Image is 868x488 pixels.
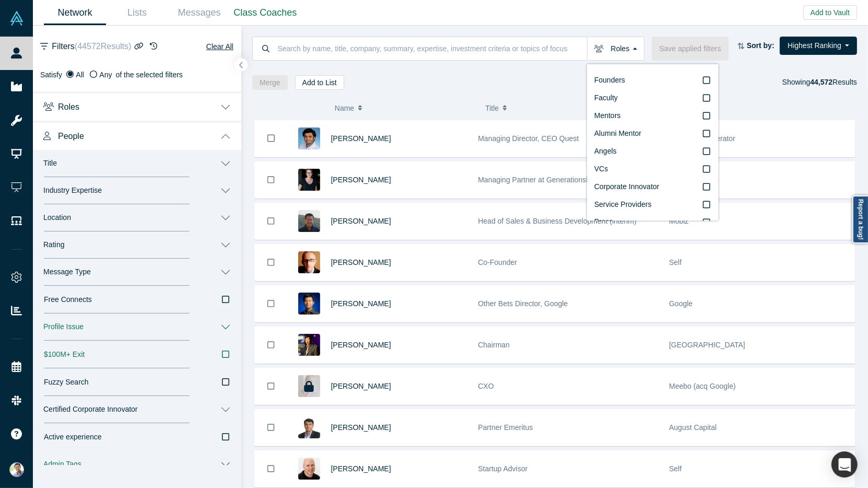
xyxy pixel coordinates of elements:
span: Alumni Mentor [594,129,641,137]
span: Name [335,97,354,119]
img: Ravi Belani's Account [9,462,24,477]
a: [PERSON_NAME] [331,134,391,143]
button: Fuzzy Search [33,368,241,396]
img: Vivek Mehra's Profile Image [298,416,320,438]
span: CXO [478,382,494,390]
span: Admin Tags [43,460,81,469]
span: Corporate Innovator [594,182,660,191]
span: Active experience [44,432,102,443]
a: [PERSON_NAME] [331,217,391,225]
a: [PERSON_NAME] [331,299,391,308]
span: VCs [594,165,608,173]
span: All [76,71,84,79]
a: Messages [168,1,230,25]
button: Title [33,150,241,177]
button: Bookmark [255,286,287,322]
span: Filters [52,40,131,53]
span: Co-Founder [478,258,517,266]
span: Mobiz [669,217,688,225]
button: Add to Vault [803,5,857,20]
a: Lists [106,1,168,25]
span: Industry Expertise [43,186,102,195]
button: Highest Ranking [780,37,857,55]
button: Certified Corporate Innovator [33,396,241,423]
span: Partner Emeritus [478,423,533,432]
img: Timothy Chou's Profile Image [298,334,320,356]
span: Faculty [594,94,618,102]
a: [PERSON_NAME] [331,464,391,473]
span: Fuzzy Search [44,377,89,388]
span: Rating [43,240,64,249]
button: $100M+ Exit [33,341,241,368]
img: Gnani Palanikumar's Profile Image [298,127,320,149]
span: People [58,131,84,141]
button: Company [673,97,850,119]
a: [PERSON_NAME] [331,176,391,184]
a: [PERSON_NAME] [331,341,391,349]
span: Meebo (acq Google) [669,382,736,390]
img: Steven Kan's Profile Image [298,293,320,315]
strong: 44,572 [810,78,832,86]
div: Showing [782,75,857,90]
span: Startup Advisor [478,464,527,473]
button: Add to List [295,75,344,90]
button: Admin Tags [33,451,241,478]
span: Press [594,218,613,226]
span: Chairman [478,341,510,349]
span: Profile Issue [43,322,84,331]
span: Self [669,464,682,473]
button: Bookmark [255,410,287,446]
div: Satisfy of the selected filters [40,69,234,80]
span: Google [669,299,693,308]
span: Alchemist Acclerator [669,134,735,143]
span: Roles [58,102,79,112]
a: [PERSON_NAME] [331,423,391,432]
button: People [33,121,241,150]
span: Service Providers [594,200,652,208]
button: Bookmark [255,245,287,281]
span: Head of Sales & Business Development (interim) [478,217,636,225]
span: Certified Corporate Innovator [43,405,138,414]
span: Founders [594,76,625,84]
button: Bookmark [255,368,287,404]
button: Rating [33,231,241,259]
span: Angels [594,147,617,155]
button: Bookmark [255,203,287,239]
button: Bookmark [255,162,287,198]
a: Class Coaches [230,1,300,25]
span: [GEOGRAPHIC_DATA] [669,341,745,349]
a: Network [44,1,106,25]
button: Clear All [206,40,234,53]
button: Roles [587,37,644,61]
button: Merge [252,75,288,90]
button: Roles [33,91,241,121]
span: Message Type [43,268,91,276]
button: Bookmark [255,451,287,487]
span: Managing Partner at Generationship [478,176,596,184]
button: Profile Issue [33,313,241,341]
span: Other Bets Director, Google [478,299,568,308]
span: Free Connects [44,294,92,305]
button: Name [335,97,474,119]
img: Rachel Chalmers's Profile Image [298,169,320,191]
a: [PERSON_NAME] [331,382,391,390]
button: Title [485,97,662,119]
span: Any [99,71,112,79]
span: August Capital [669,423,717,432]
strong: Sort by: [747,41,775,50]
button: Free Connects [33,286,241,313]
button: Active experience [33,423,241,451]
button: Message Type [33,259,241,286]
a: [PERSON_NAME] [331,258,391,266]
span: ( 44572 Results) [75,42,132,51]
button: Bookmark [255,120,287,157]
img: Adam Frankl's Profile Image [298,458,320,480]
button: Location [33,204,241,231]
